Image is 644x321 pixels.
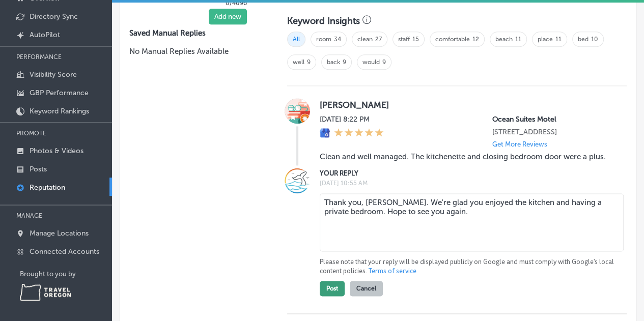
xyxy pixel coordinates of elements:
p: Ocean Suites Motel [492,115,614,124]
p: AutoPilot [30,31,60,39]
blockquote: Clean and well managed. The kitchenette and closing bedroom door were a plus. [320,152,614,161]
p: Manage Locations [30,229,89,238]
a: well [293,59,304,66]
a: 9 [382,59,386,66]
a: clean [357,36,373,43]
a: 9 [343,59,346,66]
a: room [316,36,331,43]
h3: Keyword Insights [287,15,360,26]
a: back [327,59,340,66]
p: Directory Sync [30,12,78,21]
p: Reputation [30,183,65,192]
label: YOUR REPLY [320,169,614,177]
a: 10 [591,36,598,43]
button: Add new [209,9,247,24]
p: Please note that your reply will be displayed publicly on Google and must comply with Google's lo... [320,257,614,276]
label: Saved Manual Replies [129,28,263,38]
textarea: Thank you, [PERSON_NAME]. We're glad you enjoyed the kitchen and having a private bedroom. Hope t... [320,193,624,251]
p: Photos & Videos [30,147,83,155]
a: 27 [375,36,382,43]
p: Brought to you by [20,270,112,278]
a: bed [578,36,589,43]
a: beach [495,36,513,43]
p: Keyword Rankings [30,107,89,115]
span: All [287,32,305,47]
p: No Manual Replies Available [129,46,263,57]
a: 12 [472,36,479,43]
a: 11 [555,36,562,43]
a: 9 [307,59,311,66]
a: staff [398,36,410,43]
a: Terms of service [369,267,416,276]
a: 11 [515,36,521,43]
img: Image [285,168,310,193]
label: [PERSON_NAME] [320,100,614,110]
label: [DATE] 8:22 PM [320,115,384,124]
button: Post [320,281,345,296]
p: Posts [30,165,47,173]
p: GBP Performance [30,89,89,97]
a: 34 [334,36,341,43]
p: 16045 Lower Harbor Road [492,128,614,136]
button: Cancel [350,281,383,296]
p: Visibility Score [30,70,77,79]
a: place [538,36,553,43]
a: would [362,59,380,66]
p: Get More Reviews [492,140,547,148]
a: 15 [412,36,419,43]
label: [DATE] 10:55 AM [320,180,614,187]
a: comfortable [435,36,470,43]
div: 5 Stars [334,128,384,138]
p: Connected Accounts [30,247,99,256]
